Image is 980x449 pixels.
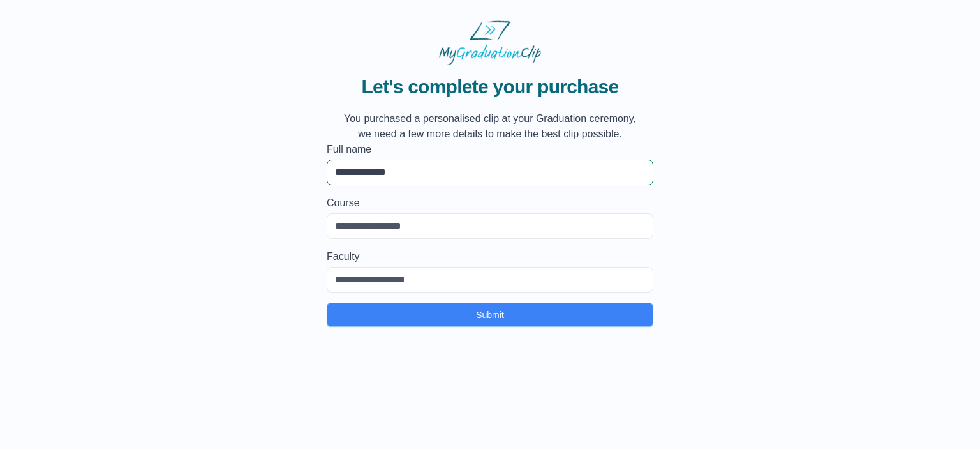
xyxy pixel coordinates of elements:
[337,111,643,142] p: You purchased a personalised clip at your Graduation ceremony, we need a few more details to make...
[327,195,653,211] label: Course
[327,249,653,264] label: Faculty
[337,75,643,98] span: Let's complete your purchase
[439,20,541,65] img: MyGraduationClip
[327,142,653,157] label: Full name
[327,303,653,327] button: Submit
